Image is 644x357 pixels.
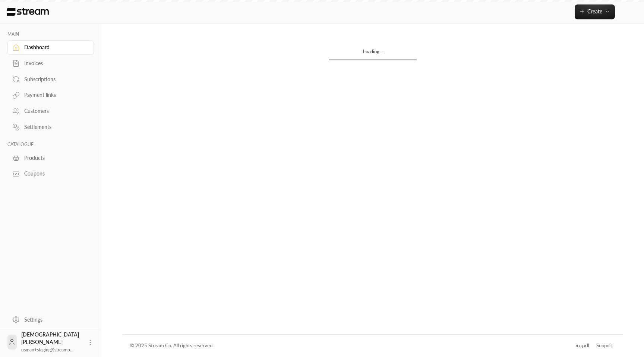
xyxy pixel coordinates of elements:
p: CATALOGUE [7,142,94,148]
a: Support [594,339,616,353]
a: Coupons [7,167,94,181]
span: usman+staging@streamp... [21,347,73,353]
div: العربية [575,342,589,350]
div: Dashboard [24,44,85,51]
div: Loading... [329,48,417,59]
a: Products [7,151,94,165]
a: Invoices [7,56,94,71]
div: Products [24,154,85,162]
a: Settings [7,312,94,327]
div: Settlements [24,123,85,131]
div: Invoices [24,60,85,67]
div: [DEMOGRAPHIC_DATA][PERSON_NAME] [21,331,82,353]
div: Subscriptions [24,76,85,83]
div: Customers [24,107,85,115]
button: Create [575,4,615,19]
a: Subscriptions [7,72,94,86]
div: Settings [24,316,85,323]
a: Dashboard [7,40,94,55]
div: Payment links [24,91,85,99]
div: Coupons [24,170,85,177]
a: Customers [7,104,94,119]
span: Create [587,8,602,15]
a: Payment links [7,88,94,102]
img: Logo [6,8,50,16]
div: © 2025 Stream Co. All rights reserved. [130,342,214,350]
p: MAIN [7,31,94,37]
a: Settlements [7,120,94,135]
